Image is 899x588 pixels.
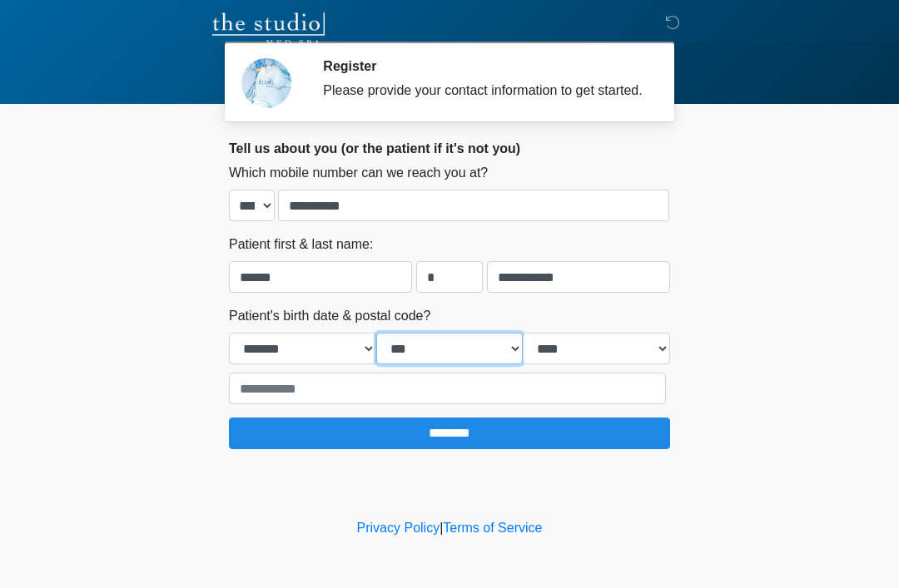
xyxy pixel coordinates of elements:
[229,141,670,156] h2: Tell us about you (or the patient if it's not you)
[229,306,430,326] label: Patient's birth date & postal code?
[440,521,443,535] a: |
[323,81,645,101] div: Please provide your contact information to get started.
[212,12,325,46] img: The Studio Med Spa Logo
[443,521,542,535] a: Terms of Service
[323,58,645,74] h2: Register
[241,58,291,108] img: Agent Avatar
[229,235,373,254] label: Patient first & last name:
[357,521,440,535] a: Privacy Policy
[229,163,488,183] label: Which mobile number can we reach you at?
